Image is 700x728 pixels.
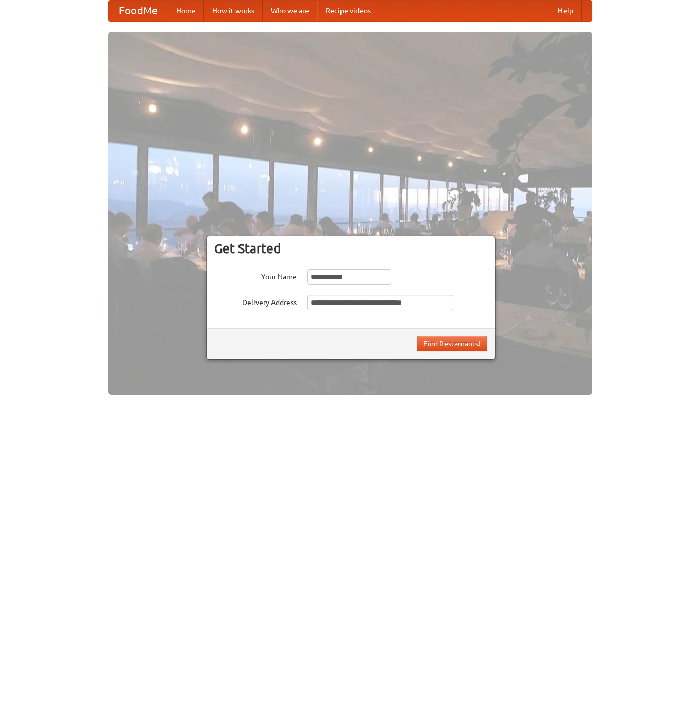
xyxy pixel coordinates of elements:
a: Help [550,1,582,21]
h3: Get Started [214,241,487,256]
label: Delivery Address [214,295,297,308]
a: How it works [204,1,263,21]
a: Recipe videos [317,1,379,21]
a: FoodMe [109,1,168,21]
a: Home [168,1,204,21]
label: Your Name [214,269,297,282]
a: Who we are [263,1,317,21]
button: Find Restaurants! [417,336,487,351]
